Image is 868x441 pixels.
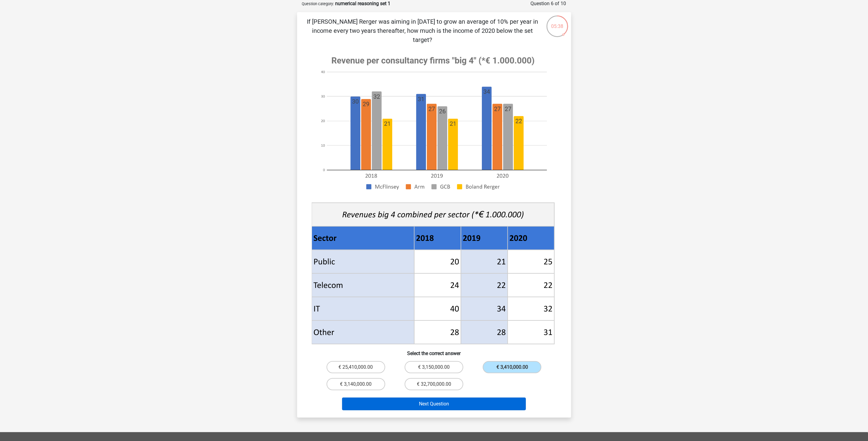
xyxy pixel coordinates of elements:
[405,378,463,390] label: € 32,700,000.00
[327,378,385,390] label: € 3,140,000.00
[483,361,541,373] label: € 3,410,000.00
[335,1,391,6] strong: numerical reasoning set 1
[307,346,561,356] h6: Select the correct answer
[546,15,569,30] div: 05:38
[405,361,463,373] label: € 3,150,000.00
[327,361,385,373] label: € 25,410,000.00
[302,2,334,6] small: Question category:
[342,398,526,410] button: Next Question
[307,17,539,44] p: If [PERSON_NAME] Rerger was aiming in [DATE] to grow an average of 10% per year in income every t...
